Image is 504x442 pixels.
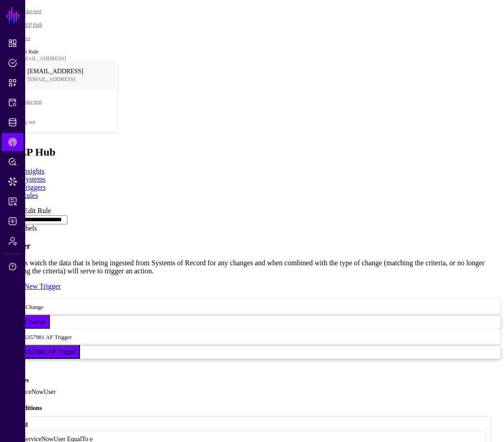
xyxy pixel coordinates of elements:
[8,197,17,206] span: Reports
[18,42,486,49] div: /
[8,138,17,147] span: CAEP Hub
[9,304,43,310] span: Graph Change
[8,237,17,246] span: Admin
[7,348,76,355] span: 138266357981 AF Trigger
[4,259,500,275] p: Triggers watch the data that is being ingested from Systems of Record for any changes and when co...
[8,157,17,166] span: Policy Lens
[27,76,88,83] span: [EMAIL_ADDRESS]
[22,175,45,183] a: Systems
[8,118,17,127] span: Identity Data Fabric
[8,177,17,186] span: Data Lens
[18,421,486,429] strong: and
[4,345,80,359] button: 138266357981 AF Trigger
[13,388,491,396] li: ServiceNowUser
[18,98,90,105] span: smoke-test
[18,22,42,28] a: CAEP Hub
[13,377,491,384] h5: Nodes
[8,217,17,226] span: Logs
[4,315,50,329] button: Graph Change
[5,5,21,25] a: SGNL
[2,133,23,151] a: CAEP Hub
[4,282,61,290] a: Create New Trigger
[2,173,23,191] a: Data Lens
[22,167,45,175] a: Insights
[13,405,491,412] h5: Conditions
[4,241,500,251] h3: Trigger
[18,28,486,35] div: /
[18,8,41,14] a: smoke-test
[22,183,46,191] a: Triggers
[4,146,500,158] h2: CAEP Hub
[18,119,117,125] div: Log out
[2,74,23,92] a: Snippets
[8,78,17,87] span: Snippets
[2,153,23,171] a: Policy Lens
[2,34,23,52] a: Dashboard
[22,192,38,199] a: Rules
[18,87,117,116] a: smoke-test
[18,15,486,22] div: /
[9,334,72,340] span: 138266357981 AF Trigger
[18,49,39,55] strong: Edit Rule
[2,54,23,72] a: Policies
[2,192,23,210] a: Reports
[2,232,23,250] a: Admin
[8,39,17,48] span: Dashboard
[18,55,118,62] div: [EMAIL_ADDRESS]
[4,207,500,215] div: / Edit Rule
[2,212,23,230] a: Logs
[7,318,46,325] span: Graph Change
[2,113,23,131] a: Identity Data Fabric
[27,68,88,75] span: [EMAIL_ADDRESS]
[8,262,17,271] span: Support
[2,94,23,112] a: Protected Systems
[8,58,17,67] span: Policies
[8,98,17,107] span: Protected Systems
